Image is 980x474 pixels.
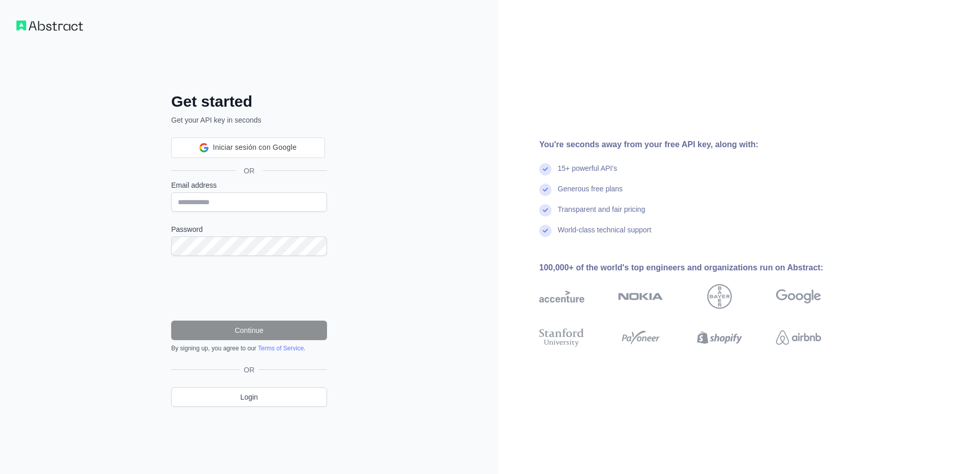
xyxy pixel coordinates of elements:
a: Login [171,387,327,407]
img: check mark [539,184,552,196]
div: You're seconds away from your free API key, along with: [539,139,854,151]
img: check mark [539,204,552,216]
div: Generous free plans [558,184,623,204]
span: OR [236,166,263,176]
div: Transparent and fair pricing [558,204,645,225]
h2: Get started [171,92,327,111]
iframe: reCAPTCHA [171,268,327,308]
div: 100,000+ of the world's top engineers and organizations run on Abstract: [539,262,854,274]
img: nokia [618,284,663,309]
span: OR [240,365,259,375]
div: World-class technical support [558,225,651,245]
label: Password [171,224,327,234]
img: google [776,284,821,309]
div: 15+ powerful API's [558,163,617,184]
span: Iniciar sesión con Google [213,142,296,153]
img: bayer [707,284,732,309]
img: check mark [539,225,552,237]
img: shopify [697,326,742,349]
a: Terms of Service [258,345,303,352]
img: Workflow [16,21,83,31]
label: Email address [171,180,327,190]
img: payoneer [618,326,663,349]
div: By signing up, you agree to our . [171,344,327,352]
img: airbnb [776,326,821,349]
p: Get your API key in seconds [171,115,327,125]
img: stanford university [539,326,584,349]
img: accenture [539,284,584,309]
img: check mark [539,163,552,175]
button: Continue [171,321,327,340]
div: Iniciar sesión con Google [171,137,325,158]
